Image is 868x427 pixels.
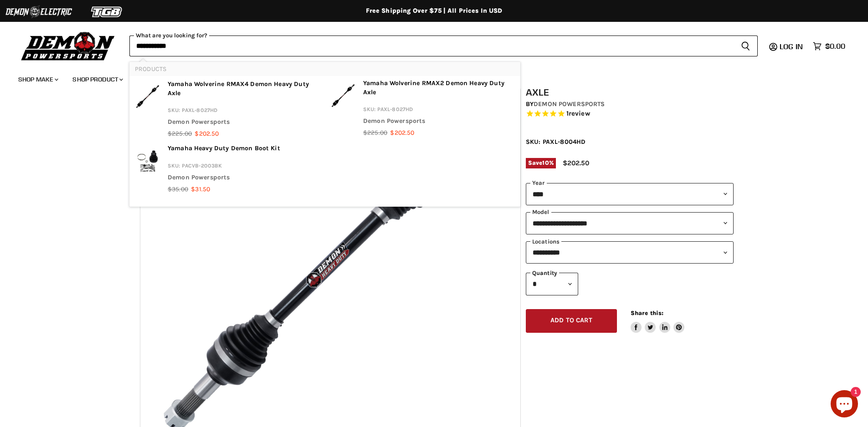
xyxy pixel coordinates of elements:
[135,144,160,178] img: Yamaha Heavy Duty Demon Boot Kit
[776,42,808,51] a: Log in
[70,7,799,15] div: Free Shipping Over $75 | All Prices In USD
[18,30,118,62] img: Demon Powersports
[526,75,734,98] h1: Yamaha Rhino 700 Demon Heavy Duty Axle
[808,40,850,53] a: $0.00
[526,137,734,147] div: SKU: PAXL-8004HD
[73,3,141,20] img: TGB Logo 2
[526,109,734,119] span: Rated 5.0 out of 5 stars 1 reviews
[828,390,861,420] inbox-online-store-chat: Shopify online store chat
[526,309,617,333] button: Add to cart
[168,161,280,173] p: SKU: PACVB-2003BK
[566,110,590,118] span: 1 reviews
[191,185,210,193] span: $31.50
[363,105,515,117] p: SKU: PAXL-8027HD
[168,106,319,117] p: SKU: PAXL-8027HD
[129,141,325,198] li: products: Yamaha Heavy Duty Demon Boot Kit
[168,173,280,185] p: Demon Powersports
[330,79,515,138] a: Yamaha Wolverine RMAX2 Demon Heavy Duty Axle Yamaha Wolverine RMAX2 Demon Heavy Duty Axle SKU: PA...
[66,70,128,89] a: Shop Product
[526,183,734,205] select: year
[363,79,515,100] p: Yamaha Wolverine RMAX2 Demon Heavy Duty Axle
[11,70,64,89] a: Shop Make
[168,185,188,193] s: $35.00
[129,36,734,56] input: When autocomplete results are available use up and down arrows to review and enter to select
[363,117,515,128] p: Demon Powersports
[734,36,758,56] button: Search
[168,117,319,129] p: Demon Powersports
[526,273,578,295] select: Quantity
[135,80,160,113] img: Yamaha Wolverine RMAX4 Demon Heavy Duty Axle
[569,110,590,118] span: review
[129,36,758,56] form: Product
[526,158,556,168] span: Save %
[526,212,734,234] select: modal-name
[631,310,663,316] span: Share this:
[195,130,219,137] span: $202.50
[563,159,589,167] span: $202.50
[534,100,605,108] a: Demon Powersports
[168,144,280,156] p: Yamaha Heavy Duty Demon Boot Kit
[330,79,356,112] img: Yamaha Wolverine RMAX2 Demon Heavy Duty Axle
[5,3,73,20] img: Demon Electric Logo 2
[550,316,592,324] span: Add to cart
[168,130,192,137] s: $225.00
[542,159,549,166] span: 10
[11,66,843,89] ul: Main menu
[135,144,319,194] a: Yamaha Heavy Duty Demon Boot Kit Yamaha Heavy Duty Demon Boot Kit SKU: PACVB-2003BK Demon Powersp...
[526,241,734,264] select: keys
[135,80,319,139] a: Yamaha Wolverine RMAX4 Demon Heavy Duty Axle Yamaha Wolverine RMAX4 Demon Heavy Duty Axle SKU: PA...
[325,76,520,141] li: products: Yamaha Wolverine RMAX2 Demon Heavy Duty Axle
[526,99,734,109] div: by
[825,42,845,51] span: $0.00
[129,76,325,142] li: products: Yamaha Wolverine RMAX4 Demon Heavy Duty Axle
[129,62,520,76] li: Products
[780,42,803,51] span: Log in
[129,62,520,207] div: Products
[168,80,319,101] p: Yamaha Wolverine RMAX4 Demon Heavy Duty Axle
[631,309,685,333] aside: Share this:
[390,129,414,137] span: $202.50
[363,129,387,137] s: $225.00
